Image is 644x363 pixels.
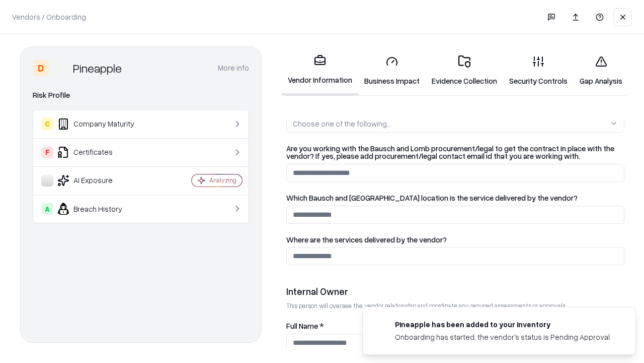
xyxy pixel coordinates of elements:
[41,118,162,130] div: Company Maturity
[41,146,53,158] div: F
[375,319,387,331] img: pineappleenergy.com
[503,47,574,94] a: Security Controls
[286,236,624,244] label: Where are the services delivered by the vendor?
[358,47,426,94] a: Business Impact
[286,301,624,310] p: This person will oversee the vendor relationship and coordinate any required assessments or appro...
[282,46,358,95] a: Vendor Information
[12,12,86,22] p: Vendors / Onboarding
[395,319,611,330] div: Pineapple has been added to your inventory
[41,146,162,158] div: Certificates
[41,118,53,130] div: C
[209,176,236,185] div: Analyzing
[41,203,162,215] div: Breach History
[218,59,249,77] button: More info
[286,114,624,133] button: Choose one of the following...
[286,145,624,160] label: Are you working with the Bausch and Lomb procurement/legal to get the contract in place with the ...
[41,174,162,187] div: AI Exposure
[286,285,624,297] div: Internal Owner
[286,322,624,330] label: Full Name *
[286,194,624,202] label: Which Bausch and [GEOGRAPHIC_DATA] location is the service delivered by the vendor?
[395,332,611,342] div: Onboarding has started, the vendor's status is Pending Approval.
[41,203,53,215] div: A
[574,47,628,94] a: Gap Analysis
[33,89,249,101] div: Risk Profile
[293,118,391,129] div: Choose one of the following...
[33,60,49,76] div: D
[53,60,69,76] img: Pineapple
[426,47,503,94] a: Evidence Collection
[73,60,122,76] div: Pineapple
